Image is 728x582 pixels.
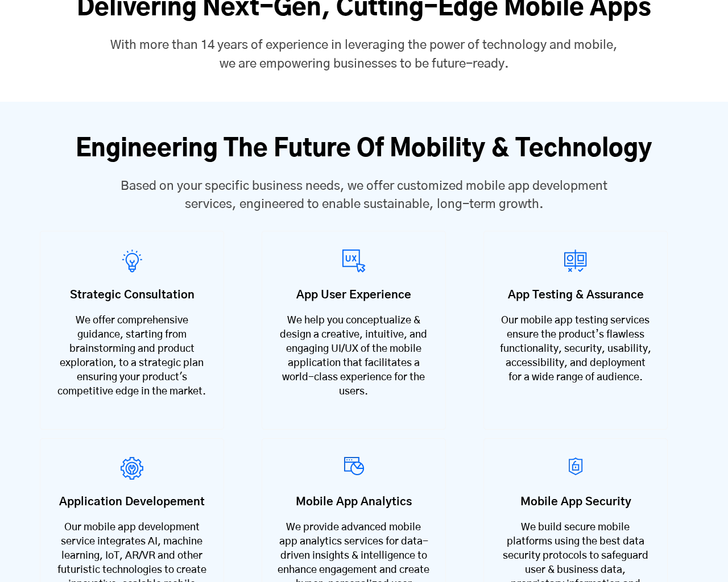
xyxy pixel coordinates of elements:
[105,177,623,214] p: Based on your specific business needs, we offer customized mobile app development services, engin...
[40,121,688,165] h2: Engineering The Future Of Mobility & Technology
[268,489,440,509] h3: Mobile App Analytics
[105,36,623,73] p: With more than 14 years of experience in leveraging the power of technology and mobile, we are em...
[268,282,440,302] h3: App User Experience
[46,489,218,509] h3: Application Developement
[55,302,209,399] p: We offer comprehensive guidance, starting from brainstorming and product exploration, to a strate...
[490,282,661,302] h3: App Testing & Assurance
[490,489,661,509] h3: Mobile App Security
[46,282,218,302] h3: Strategic Consultation
[498,302,653,385] p: Our mobile app testing services ensure the product’s flawless functionality, security, usability,...
[276,302,431,399] p: We help you conceptualize & design a creative, intuitive, and engaging UI/UX of the mobile applic...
